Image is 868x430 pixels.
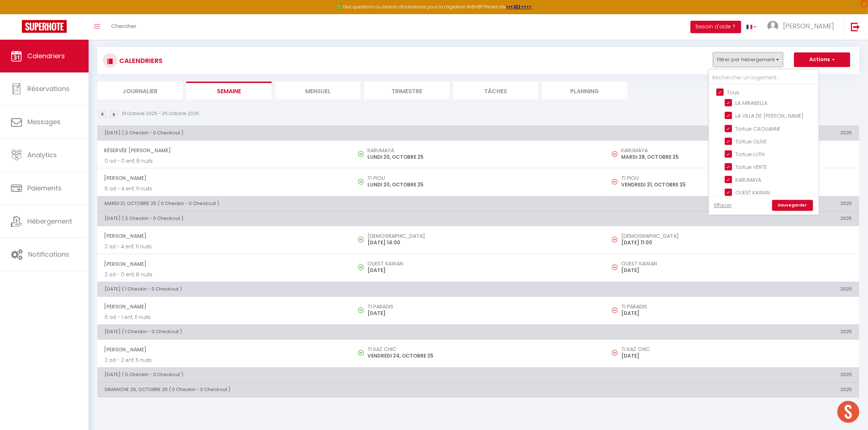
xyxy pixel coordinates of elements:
[837,401,859,423] div: Ouvrir le chat
[767,21,778,32] img: ...
[97,196,605,211] th: MARDI 21, OCTOBRE 25 ( 0 Checkin - 0 Checkout )
[506,4,532,10] a: >>> ICI <<<<
[762,14,843,40] a: ... [PERSON_NAME]
[367,181,598,189] p: LUNDI 20, OCTOBRE 25
[22,20,67,33] img: Super Booking
[621,239,852,246] p: [DATE] 11:00
[105,271,344,279] p: 2 ad - 0 enf, 8 nuits
[105,243,344,250] p: 2 ad - 4 enf, 11 nuits
[612,179,618,185] img: NO IMAGE
[367,267,598,274] p: [DATE]
[186,82,272,99] li: Semaine
[612,151,618,157] img: NO IMAGE
[612,350,618,356] img: NO IMAGE
[851,22,860,31] img: logout
[736,151,765,158] span: Tortue LUTH
[28,250,69,259] span: Notifications
[367,261,598,267] h5: OUEST KAWAN
[275,82,361,99] li: Mensuel
[27,84,70,93] span: Réservations
[367,309,598,317] p: [DATE]
[605,126,859,140] th: 2025
[364,82,449,99] li: Trimestre
[605,211,859,226] th: 2025
[772,200,813,211] a: Sauvegarder
[715,201,732,209] a: Effacer
[97,82,183,99] li: Journalier
[27,117,61,126] span: Messages
[621,309,852,317] p: [DATE]
[367,153,598,161] p: LUNDI 20, OCTOBRE 25
[621,261,852,267] h5: OUEST KAWAN
[27,51,65,60] span: Calendriers
[104,143,344,157] span: Réservée [PERSON_NAME]
[690,21,741,33] button: Besoin d'aide ?
[367,239,598,246] p: [DATE] 14:00
[104,257,344,271] span: [PERSON_NAME]
[105,356,344,364] p: 2 ad - 2 enf, 5 nuits
[367,147,598,153] h5: KARUMAYA
[367,175,598,181] h5: TI PIOU
[117,52,163,69] h3: CALENDRIERS
[453,82,538,99] li: Tâches
[542,82,627,99] li: Planning
[97,368,605,382] th: [DATE] ( 0 Checkin - 0 Checkout )
[621,267,852,274] p: [DATE]
[104,300,344,313] span: [PERSON_NAME]
[122,110,199,117] p: 19 Octobre 2025 - 25 Octobre 2025
[104,171,344,185] span: [PERSON_NAME]
[736,138,767,145] span: Tortue OLIVE
[621,153,852,161] p: MARDI 28, OCTOBRE 25
[621,304,852,309] h5: TI PARADIS
[783,21,834,31] span: [PERSON_NAME]
[97,126,605,140] th: [DATE] ( 2 Checkin - 0 Checkout )
[621,233,852,239] h5: [DEMOGRAPHIC_DATA]
[104,343,344,356] span: [PERSON_NAME]
[97,383,605,397] th: DIMANCHE 26, OCTOBRE 25 ( 0 Checkin - 0 Checkout )
[105,157,344,165] p: 0 ad - 0 enf, 8 nuits
[104,229,344,243] span: [PERSON_NAME]
[605,196,859,211] th: 2025
[111,22,136,30] span: Chercher
[106,14,142,40] a: Chercher
[612,237,618,242] img: NO IMAGE
[97,211,605,226] th: [DATE] ( 2 Checkin - 0 Checkout )
[105,313,344,321] p: 6 ad - 1 enf, 11 nuits
[708,69,819,215] div: Filtrer par hébergement
[794,52,850,67] button: Actions
[621,147,852,153] h5: KARUMAYA
[736,125,781,133] span: Tortue CAOUANNE
[605,383,859,397] th: 2025
[605,282,859,296] th: 2025
[709,71,818,84] input: Rechercher un logement...
[367,352,598,360] p: VENDREDI 24, OCTOBRE 25
[27,217,72,226] span: Hébergement
[612,307,618,313] img: NO IMAGE
[605,368,859,382] th: 2025
[621,175,852,181] h5: TI PIOU
[105,185,344,193] p: 6 ad - 4 enf, 11 nuits
[367,233,598,239] h5: [DEMOGRAPHIC_DATA]
[621,352,852,360] p: [DATE]
[713,52,783,67] button: Filtrer par hébergement
[27,184,62,193] span: Paiements
[612,264,618,270] img: NO IMAGE
[367,304,598,309] h5: TI PARADIS
[97,325,605,339] th: [DATE] ( 1 Checkin - 0 Checkout )
[605,325,859,339] th: 2025
[621,346,852,352] h5: TI KAZ CHIC
[27,150,57,159] span: Analytics
[367,346,598,352] h5: TI KAZ CHIC
[621,181,852,189] p: VENDREDI 31, OCTOBRE 25
[97,282,605,296] th: [DATE] ( 1 Checkin - 0 Checkout )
